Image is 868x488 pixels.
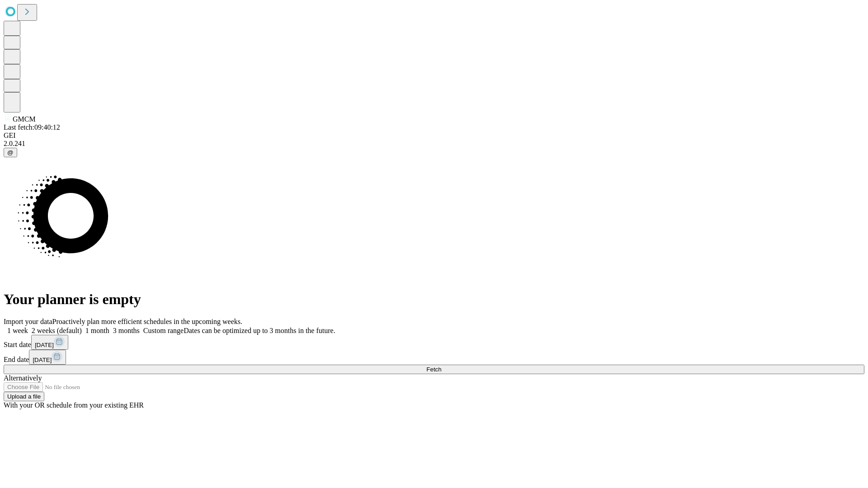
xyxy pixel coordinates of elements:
[4,318,52,325] span: Import your data
[113,327,140,334] span: 3 months
[33,357,52,363] span: [DATE]
[31,335,68,350] button: [DATE]
[52,318,242,325] span: Proactively plan more efficient schedules in the upcoming weeks.
[4,140,864,148] div: 2.0.241
[4,335,864,350] div: Start date
[35,342,54,348] span: [DATE]
[32,327,82,334] span: 2 weeks (default)
[4,392,44,401] button: Upload a file
[4,350,864,365] div: End date
[426,366,441,373] span: Fetch
[4,401,144,409] span: With your OR schedule from your existing EHR
[29,350,66,365] button: [DATE]
[4,123,60,131] span: Last fetch: 09:40:12
[85,327,109,334] span: 1 month
[184,327,335,334] span: Dates can be optimized up to 3 months in the future.
[7,327,28,334] span: 1 week
[4,148,17,157] button: @
[4,291,864,308] h1: Your planner is empty
[4,131,864,140] div: GEI
[7,149,14,156] span: @
[143,327,184,334] span: Custom range
[4,365,864,374] button: Fetch
[4,374,42,382] span: Alternatively
[13,115,36,123] span: GMCM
